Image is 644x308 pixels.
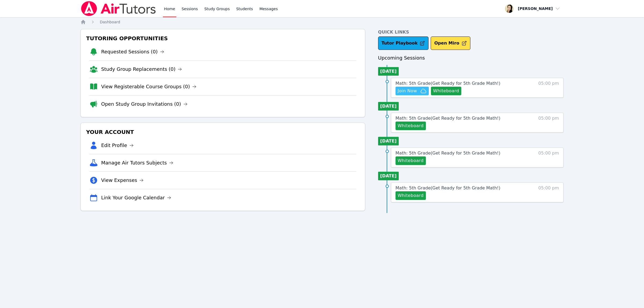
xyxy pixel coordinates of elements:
span: Math: 5th Grade ( Get Ready for 5th Grade Math! ) [396,116,500,121]
span: Math: 5th Grade ( Get Ready for 5th Grade Math! ) [396,185,500,190]
a: View Expenses [101,177,144,184]
span: Math: 5th Grade ( Get Ready for 5th Grade Math! ) [396,81,500,86]
button: Open Miro [431,36,470,50]
button: Whiteboard [396,122,426,130]
a: Open Study Group Invitations (0) [101,100,188,108]
a: Dashboard [100,19,120,25]
li: [DATE] [378,67,399,76]
button: Whiteboard [396,191,426,200]
a: Tutor Playbook [378,36,429,50]
a: Study Group Replacements (0) [101,65,182,73]
li: [DATE] [378,137,399,145]
span: 05:00 pm [538,185,559,200]
button: Whiteboard [431,87,461,95]
img: Air Tutors [80,1,156,16]
button: Whiteboard [396,156,426,165]
a: Math: 5th Grade(Get Ready for 5th Grade Math!) [396,150,500,156]
h4: Quick Links [378,29,563,35]
a: Link Your Google Calendar [101,194,171,201]
a: Math: 5th Grade(Get Ready for 5th Grade Math!) [396,185,500,191]
h3: Your Account [85,127,361,137]
span: Messages [259,6,278,12]
a: Math: 5th Grade(Get Ready for 5th Grade Math!) [396,80,500,87]
nav: Breadcrumb [80,19,563,25]
a: Math: 5th Grade(Get Ready for 5th Grade Math!) [396,115,500,122]
li: [DATE] [378,102,399,111]
span: 05:00 pm [538,115,559,130]
span: Join Now [398,88,417,94]
h3: Tutoring Opportunities [85,34,361,43]
h3: Upcoming Sessions [378,54,563,62]
span: Dashboard [100,20,120,24]
a: Edit Profile [101,142,134,149]
button: Join Now [396,87,429,95]
a: Requested Sessions (0) [101,48,164,56]
span: 05:00 pm [538,80,559,95]
a: View Registerable Course Groups (0) [101,83,196,90]
li: [DATE] [378,172,399,180]
span: 05:00 pm [538,150,559,165]
a: Manage Air Tutors Subjects [101,159,173,167]
span: Math: 5th Grade ( Get Ready for 5th Grade Math! ) [396,151,500,156]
